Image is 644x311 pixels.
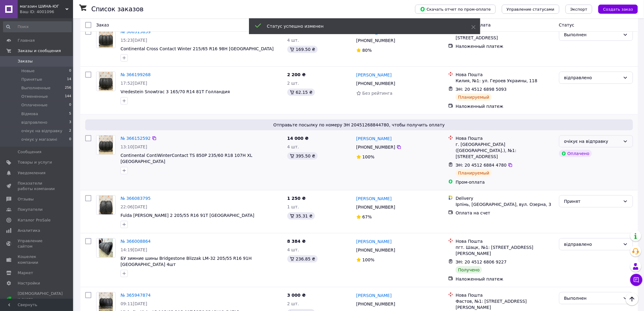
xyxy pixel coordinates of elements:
div: [PHONE_NUMBER] [355,203,397,211]
img: Фото товару [99,239,113,257]
a: [PERSON_NAME] [356,72,392,78]
span: 4 шт. [287,247,299,252]
a: Фото товару [96,238,116,258]
img: Фото товару [99,72,113,91]
span: 2 [69,128,71,134]
a: Fulda [PERSON_NAME] 2 205/55 R16 91T [GEOGRAPHIC_DATA] [121,213,254,218]
a: Continental ContiWinterContact TS 850P 235/60 R18 107H XL [GEOGRAPHIC_DATA] [121,153,252,164]
a: Фото товару [96,195,116,215]
a: № 366152592 [121,136,151,141]
input: Поиск [3,21,72,32]
span: очікує у магазині [21,137,57,142]
div: Килия, №1: ул. Героев Украины, 118 [456,78,554,84]
span: 0 [69,137,71,142]
span: магазин ШИНА-ЮГ [20,4,65,9]
div: Нова Пошта [456,135,554,141]
div: г. [GEOGRAPHIC_DATA] ([GEOGRAPHIC_DATA].), №1: [STREET_ADDRESS] [456,141,554,160]
span: Настройки [18,281,40,286]
span: Отзывы [18,196,34,202]
span: очікує на відправку [21,128,62,134]
a: [PERSON_NAME] [356,136,392,142]
span: Новые [21,68,35,74]
div: Нова Пошта [456,292,554,298]
span: 14 000 ₴ [287,136,309,141]
span: 0 [69,102,71,108]
span: Без рейтинга [362,91,393,96]
div: 62.15 ₴ [287,89,315,96]
span: 2 шт. [287,301,299,306]
a: № 366008864 [121,239,151,244]
span: Заказы и сообщения [18,48,61,54]
span: Принятые [21,77,42,82]
div: Статус успешно изменен [267,23,456,29]
span: 67% [362,214,372,219]
div: [PHONE_NUMBER] [355,300,397,308]
span: 100% [362,154,375,159]
div: Планируемый [456,169,492,177]
a: Создать заказ [592,6,638,11]
span: Главная [18,38,35,43]
div: Принят [564,198,621,205]
span: Каталог ProSale [18,217,51,223]
div: [STREET_ADDRESS] [456,35,554,41]
h1: Список заказов [91,5,144,13]
a: Фото товару [96,135,116,155]
span: Покупатели [18,207,43,212]
div: [PHONE_NUMBER] [355,246,397,254]
span: Отправьте посылку по номеру ЭН 20451268844780, чтобы получить оплату [88,122,631,128]
span: 2 шт. [287,81,299,86]
div: Фастов, №1: [STREET_ADDRESS][PERSON_NAME] [456,298,554,310]
div: Планируемый [456,94,492,101]
div: Пром-оплата [456,179,554,185]
a: [PERSON_NAME] [356,292,392,299]
span: 8 384 ₴ [287,239,306,244]
a: № 366315859 [121,29,151,34]
span: Товары и услуги [18,160,52,165]
div: відправлено [564,74,621,81]
span: Уведомления [18,170,45,176]
div: Delivery [456,195,554,201]
span: 15:23[DATE] [121,38,147,43]
div: 169.50 ₴ [287,46,318,53]
div: пгт. Шацк, №1: [STREET_ADDRESS][PERSON_NAME] [456,244,554,256]
span: [DEMOGRAPHIC_DATA] и счета [18,291,63,308]
span: 2 200 ₴ [287,72,306,77]
a: Фото товару [96,29,116,48]
div: 35.31 ₴ [287,212,315,220]
span: 1 250 ₴ [287,196,306,201]
a: Vredestein Snowtrac 3 165/70 R14 81T Голландия [121,89,230,94]
div: Наложенный платеж [456,276,554,282]
span: 256 [65,85,71,91]
a: Continental Cross Contact Winter 215/65 R16 98H [GEOGRAPHIC_DATA] [121,46,274,51]
span: Оплаченные [21,102,47,108]
div: Получено [456,266,482,274]
span: Статус [559,23,575,27]
div: Выполнен [564,31,621,38]
span: ЭН: 20 4512 6898 5093 [456,87,507,92]
span: Скачать отчет по пром-оплате [420,6,491,12]
div: Наложенный платеж [456,43,554,49]
span: ЭН: 20 4512 6884 4780 [456,163,507,168]
div: Ірпінь, [GEOGRAPHIC_DATA], вул. Озерна, 3 [456,201,554,207]
button: Управление статусами [502,5,559,14]
span: Аналитика [18,228,40,233]
div: Оплачено [559,150,592,157]
button: Экспорт [565,5,592,14]
div: Выполнен [564,295,621,302]
a: [PERSON_NAME] [356,196,392,202]
a: № 365947874 [121,293,151,298]
span: 144 [65,94,71,99]
span: 3 [69,120,71,125]
span: 80% [362,48,372,53]
span: відправлено [21,120,47,125]
span: 4 шт. [287,38,299,43]
div: Нова Пошта [456,238,554,244]
span: 5 [69,111,71,117]
span: 14:19[DATE] [121,247,147,252]
span: 4 шт. [287,144,299,149]
div: Наложенный платеж [456,103,554,109]
button: Наверх [626,293,639,306]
